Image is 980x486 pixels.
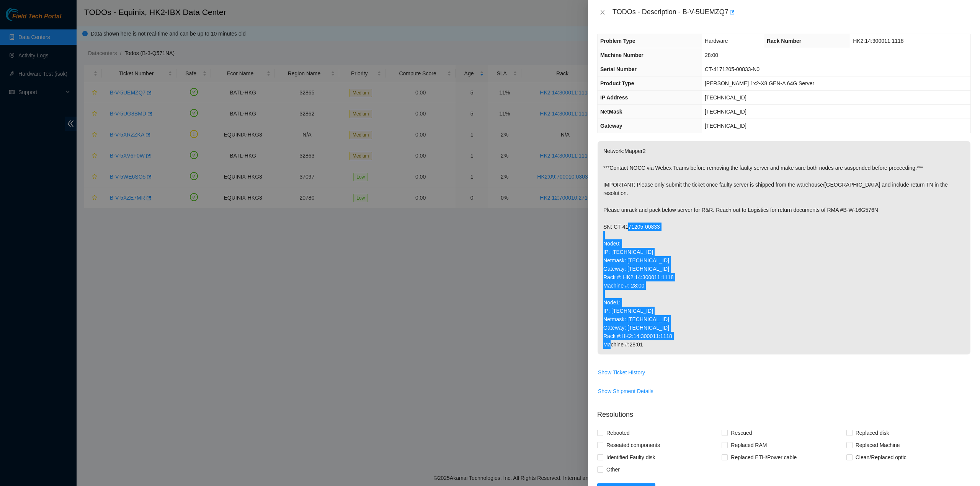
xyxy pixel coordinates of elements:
[598,366,645,379] button: Show Ticket History
[853,451,910,463] span: Clean/Replaced optic
[597,403,971,420] p: Resolutions
[600,123,622,129] span: Gateway
[853,439,903,451] span: Replaced Machine
[600,38,635,44] span: Problem Type
[612,6,971,18] div: TODOs - Description - B-V-5UEMZQ7
[603,439,663,451] span: Reseated components
[705,94,746,101] span: [TECHNICAL_ID]
[600,94,628,101] span: IP Address
[705,66,759,72] span: CT-4171205-00833-N0
[728,439,770,451] span: Replaced RAM
[603,463,623,476] span: Other
[598,385,654,397] button: Show Shipment Details
[705,38,728,44] span: Hardware
[705,123,746,129] span: [TECHNICAL_ID]
[728,427,755,439] span: Rescued
[853,427,892,439] span: Replaced disk
[603,451,658,463] span: Identified Faulty disk
[597,9,608,16] button: Close
[728,451,800,463] span: Replaced ETH/Power cable
[603,427,633,439] span: Rebooted
[600,80,634,86] span: Product Type
[705,109,746,115] span: [TECHNICAL_ID]
[767,38,801,44] span: Rack Number
[705,52,718,58] span: 28:00
[600,52,644,58] span: Machine Number
[600,109,622,115] span: NetMask
[600,66,637,72] span: Serial Number
[599,9,606,15] span: close
[598,368,645,377] span: Show Ticket History
[853,38,903,44] span: HK2:14:300011:1118
[705,80,814,86] span: [PERSON_NAME] 1x2-X8 GEN-A 64G Server
[598,387,653,395] span: Show Shipment Details
[598,141,970,354] p: Network:Mapper2 ***Contact NOCC via Webex Teams before removing the faulty server and make sure b...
